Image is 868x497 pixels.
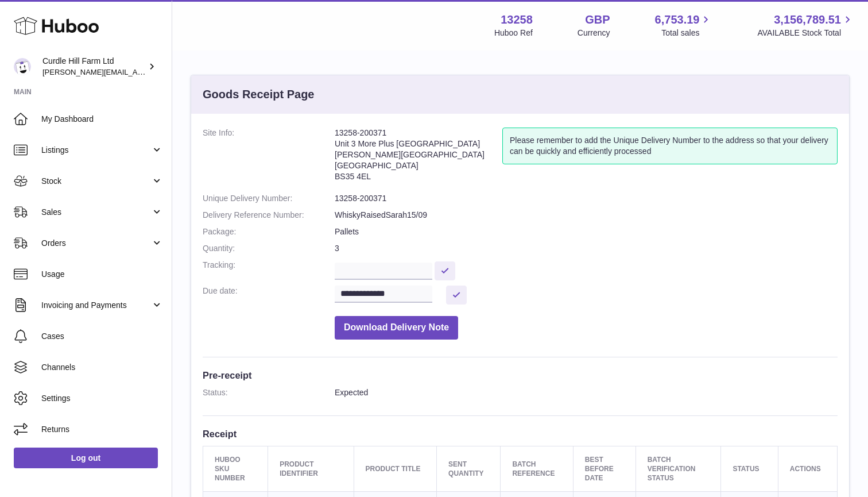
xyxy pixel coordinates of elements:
span: Orders [41,238,151,249]
dt: Delivery Reference Number: [203,210,335,221]
a: Log out [14,448,158,468]
a: 3,156,789.51 AVAILABLE Stock Total [757,12,854,38]
div: Please remember to add the Unique Delivery Number to the address so that your delivery can be qui... [502,128,838,164]
th: Status [721,446,778,492]
span: Invoicing and Payments [41,300,151,311]
th: Huboo SKU Number [203,446,268,492]
dt: Tracking: [203,260,335,280]
dt: Status: [203,387,335,398]
span: 3,156,789.51 [774,12,841,28]
th: Batch Reference [501,446,573,492]
span: Listings [41,145,151,156]
dt: Due date: [203,286,335,305]
div: Curdle Hill Farm Ltd [42,56,146,78]
th: Actions [778,446,837,492]
h3: Receipt [203,427,838,440]
span: AVAILABLE Stock Total [757,28,854,38]
span: Sales [41,207,151,218]
span: Channels [41,362,163,373]
strong: GBP [585,12,610,28]
th: Sent Quantity [437,446,501,492]
span: [PERSON_NAME][EMAIL_ADDRESS][DOMAIN_NAME] [42,67,230,76]
img: miranda@diddlysquatfarmshop.com [14,58,31,75]
span: My Dashboard [41,114,163,125]
button: Download Delivery Note [335,316,458,340]
dd: Pallets [335,226,838,237]
dd: Expected [335,387,838,398]
h3: Goods Receipt Page [203,87,315,102]
dd: 13258-200371 [335,193,838,204]
dt: Package: [203,226,335,237]
th: Batch Verification Status [635,446,721,492]
dt: Site Info: [203,128,335,187]
div: Huboo Ref [494,28,533,38]
address: 13258-200371 Unit 3 More Plus [GEOGRAPHIC_DATA] [PERSON_NAME][GEOGRAPHIC_DATA] [GEOGRAPHIC_DATA] ... [335,128,502,187]
dd: WhiskyRaisedSarah15/09 [335,210,838,221]
strong: 13258 [501,12,533,28]
span: Total sales [661,28,712,38]
th: Best Before Date [573,446,635,492]
span: Usage [41,269,163,280]
span: Cases [41,331,163,342]
dd: 3 [335,243,838,254]
span: 6,753.19 [655,12,700,28]
th: Product Identifier [268,446,354,492]
th: Product title [354,446,436,492]
span: Settings [41,393,163,404]
a: 6,753.19 Total sales [655,12,713,38]
span: Returns [41,424,163,435]
h3: Pre-receipt [203,369,838,382]
span: Stock [41,176,151,187]
div: Currency [578,28,610,38]
dt: Quantity: [203,243,335,254]
dt: Unique Delivery Number: [203,193,335,204]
